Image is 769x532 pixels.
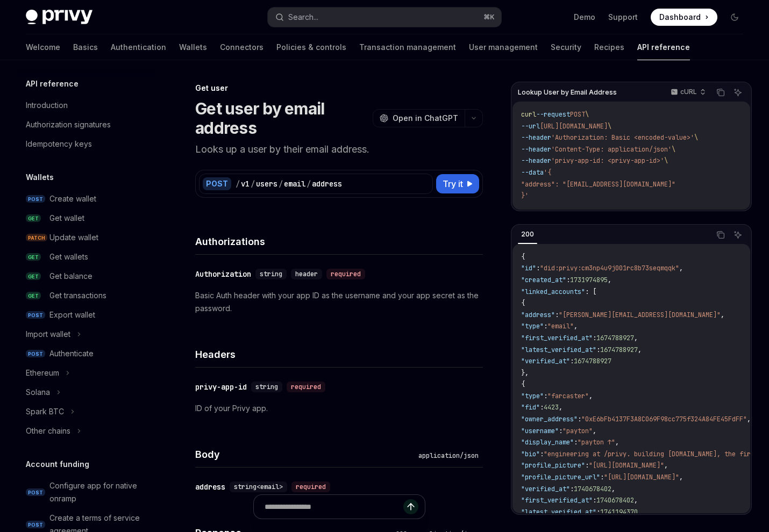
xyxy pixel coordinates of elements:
[49,212,84,225] div: Get wallet
[521,311,555,319] span: "address"
[589,392,593,400] span: ,
[436,174,479,193] button: Try it
[585,287,596,296] span: : [
[521,485,570,493] span: "verified_at"
[307,178,311,189] div: /
[26,425,70,437] div: Other chains
[287,382,325,392] div: required
[521,322,544,330] span: "type"
[521,461,585,470] span: "profile_picture"
[26,234,47,242] span: PATCH
[672,145,675,154] span: \
[26,118,111,131] div: Authorization signatures
[540,122,608,131] span: [URL][DOMAIN_NAME]
[26,171,54,184] h5: Wallets
[574,485,611,493] span: 1740678402
[49,289,106,302] div: Get transactions
[731,228,745,242] button: Ask AI
[559,311,721,319] span: "[PERSON_NAME][EMAIL_ADDRESS][DOMAIN_NAME]"
[521,253,525,261] span: {
[17,115,155,134] a: Authorization signatures
[540,450,544,458] span: :
[26,405,64,418] div: Spark BTC
[195,142,483,157] p: Looks up a user by their email address.
[521,392,544,400] span: "type"
[195,99,368,138] h1: Get user by email address
[694,133,698,142] span: \
[551,156,664,165] span: 'privy-app-id: <privy-app-id>'
[679,264,683,272] span: ,
[593,496,596,505] span: :
[284,178,305,189] div: email
[547,322,574,330] span: "email"
[195,347,483,362] h4: Headers
[26,214,41,222] span: GET
[251,178,255,189] div: /
[483,13,495,21] span: ⌘ K
[195,234,483,249] h4: Authorizations
[49,192,96,205] div: Create wallet
[26,386,50,399] div: Solana
[521,415,578,423] span: "owner_address"
[17,189,155,209] a: POSTCreate wallet
[574,322,578,330] span: ,
[359,34,456,60] a: Transaction management
[559,427,562,435] span: :
[578,415,581,423] span: :
[521,334,593,342] span: "first_verified_at"
[312,178,342,189] div: address
[747,415,751,423] span: ,
[195,447,414,462] h4: Body
[665,83,710,102] button: cURL
[608,276,611,284] span: ,
[521,346,596,354] span: "latest_verified_at"
[714,228,728,242] button: Copy the contents from the code block
[443,177,463,190] span: Try it
[521,156,551,165] span: --header
[679,473,683,481] span: ,
[659,12,701,23] span: Dashboard
[521,264,536,272] span: "id"
[714,85,728,99] button: Copy the contents from the code block
[551,145,672,154] span: 'Content-Type: application/json'
[17,228,155,247] a: PATCHUpdate wallet
[596,334,634,342] span: 1674788927
[17,96,155,115] a: Introduction
[26,311,45,319] span: POST
[73,34,98,60] a: Basics
[521,180,675,189] span: "address": "[EMAIL_ADDRESS][DOMAIN_NAME]"
[111,34,166,60] a: Authentication
[288,11,318,24] div: Search...
[179,34,207,60] a: Wallets
[555,311,559,319] span: :
[241,178,250,189] div: v1
[17,134,155,154] a: Idempotency keys
[544,403,559,412] span: 4423
[521,191,529,200] span: }'
[17,267,155,286] a: GETGet balance
[570,110,585,119] span: POST
[26,99,68,112] div: Introduction
[26,521,45,529] span: POST
[604,473,679,481] span: "[URL][DOMAIN_NAME]"
[726,9,743,26] button: Toggle dark mode
[260,270,282,278] span: string
[634,334,638,342] span: ,
[596,496,634,505] span: 1740678402
[26,253,41,261] span: GET
[664,461,668,470] span: ,
[596,346,600,354] span: :
[26,328,70,341] div: Import wallet
[544,168,551,177] span: '{
[593,427,596,435] span: ,
[559,403,562,412] span: ,
[540,264,679,272] span: "did:privy:cm3np4u9j001rc8b73seqmqqk"
[521,133,551,142] span: --header
[295,270,318,278] span: header
[268,8,501,27] button: Search...⌘K
[17,209,155,228] a: GETGet wallet
[566,276,570,284] span: :
[544,322,547,330] span: :
[637,34,690,60] a: API reference
[26,366,59,379] div: Ethereum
